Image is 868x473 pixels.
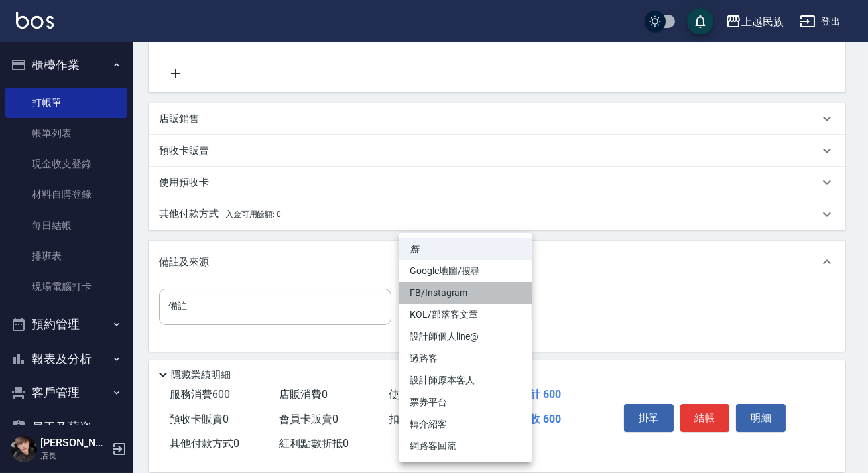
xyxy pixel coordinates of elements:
li: 設計師個人line@ [399,326,532,348]
em: 無 [410,242,419,256]
li: Google地圖/搜尋 [399,260,532,282]
li: KOL/部落客文章 [399,304,532,326]
li: 過路客 [399,348,532,370]
li: 網路客回流 [399,435,532,457]
li: 設計師原本客人 [399,370,532,391]
li: 票券平台 [399,391,532,413]
li: 轉介紹客 [399,413,532,435]
li: FB/Instagram [399,282,532,304]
